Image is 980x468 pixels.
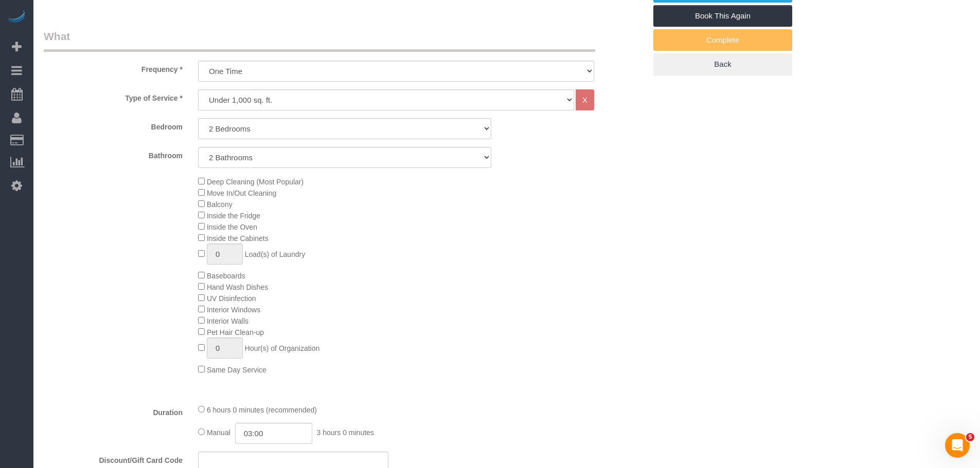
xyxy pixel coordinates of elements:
[207,428,230,437] span: Manual
[207,272,245,280] span: Baseboards
[207,200,233,209] span: Balcony
[207,189,276,197] span: Move In/Out Cleaning
[207,283,268,291] span: Hand Wash Dishes
[207,212,260,220] span: Inside the Fridge
[207,406,317,414] span: 6 hours 0 minutes (recommended)
[207,294,256,303] span: UV Disinfection
[966,433,974,441] span: 5
[207,234,269,242] span: Inside the Cabinets
[36,118,190,132] label: Bedroom
[36,89,190,103] label: Type of Service *
[653,53,792,75] a: Back
[207,178,304,186] span: Deep Cleaning (Most Popular)
[317,428,374,437] span: 3 hours 0 minutes
[207,223,257,231] span: Inside the Oven
[945,433,970,458] iframe: Intercom live chat
[207,366,266,374] span: Same Day Service
[36,452,190,465] label: Discount/Gift Card Code
[36,404,190,418] label: Duration
[44,29,595,52] legend: What
[36,61,190,74] label: Frequency *
[245,344,320,352] span: Hour(s) of Organization
[207,317,248,325] span: Interior Walls
[207,328,264,336] span: Pet Hair Clean-up
[207,306,260,314] span: Interior Windows
[245,250,306,258] span: Load(s) of Laundry
[36,147,190,161] label: Bathroom
[6,10,27,25] img: Automaid Logo
[653,5,792,27] a: Book This Again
